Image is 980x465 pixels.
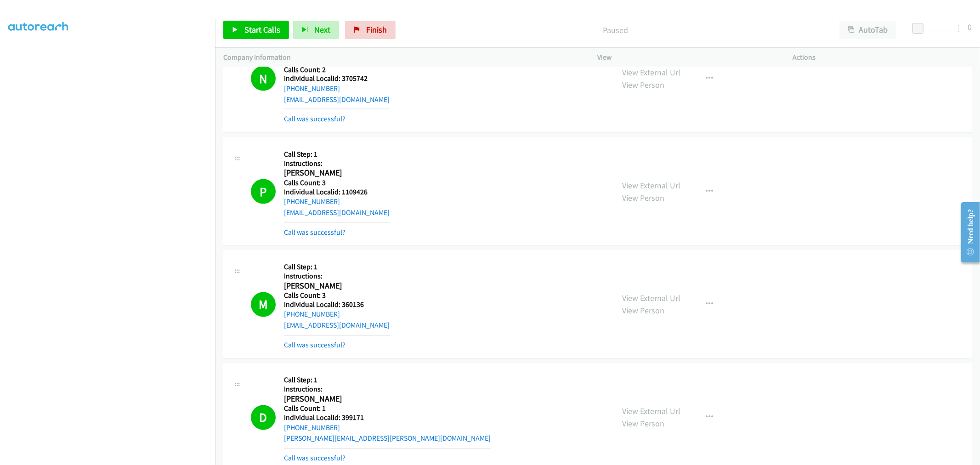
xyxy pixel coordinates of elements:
a: View External Url [623,293,681,304]
h5: Instructions: [284,385,491,394]
a: View Person [623,306,665,316]
a: Call was successful? [284,228,346,237]
a: Call was successful? [284,114,346,123]
a: View Person [623,419,665,429]
span: Next [314,24,330,35]
h5: Call Step: 1 [284,376,491,385]
button: AutoTab [839,21,896,39]
h5: Calls Count: 3 [284,178,390,187]
h5: Instructions: [284,159,390,168]
h5: Calls Count: 3 [284,291,390,301]
a: Start Calls [223,21,289,39]
h5: Calls Count: 2 [284,65,390,74]
p: Paused [408,24,823,36]
a: View Person [623,193,665,203]
a: [PERSON_NAME][EMAIL_ADDRESS][PERSON_NAME][DOMAIN_NAME] [284,434,491,443]
h5: Call Step: 1 [284,150,390,159]
h5: Individual Localid: 399171 [284,414,491,423]
span: Finish [366,24,387,35]
p: Actions [793,52,972,63]
button: Next [293,21,339,39]
a: View Person [623,79,665,90]
h5: Instructions: [284,272,390,281]
a: [EMAIL_ADDRESS][DOMAIN_NAME] [284,321,390,330]
div: Delay between calls (in seconds) [917,25,959,32]
a: [PHONE_NUMBER] [284,84,340,93]
a: [EMAIL_ADDRESS][DOMAIN_NAME] [284,208,390,217]
div: 0 [968,21,972,33]
h5: Individual Localid: 3705742 [284,74,390,83]
h5: Call Step: 1 [284,263,390,272]
h1: D [251,405,276,430]
p: View [598,52,776,63]
iframe: Resource Center [954,196,980,269]
a: View External Url [623,406,681,417]
a: Finish [345,21,396,39]
p: Company Information [223,52,581,63]
a: View External Url [623,67,681,78]
a: View External Url [623,180,681,191]
span: Start Calls [244,24,280,35]
h5: Individual Localid: 360136 [284,301,390,310]
h1: P [251,179,276,204]
h2: [PERSON_NAME] [284,394,390,405]
a: [PHONE_NUMBER] [284,197,340,206]
a: [EMAIL_ADDRESS][DOMAIN_NAME] [284,95,390,104]
h1: N [251,66,276,91]
h2: [PERSON_NAME] [284,168,390,178]
iframe: Dialpad [8,27,215,464]
h5: Calls Count: 1 [284,404,491,414]
h2: [PERSON_NAME] [284,281,390,292]
a: [PHONE_NUMBER] [284,310,340,319]
a: Call was successful? [284,454,346,463]
h5: Individual Localid: 1109426 [284,187,390,197]
h1: M [251,292,276,317]
a: Call was successful? [284,341,346,350]
a: [PHONE_NUMBER] [284,424,340,432]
